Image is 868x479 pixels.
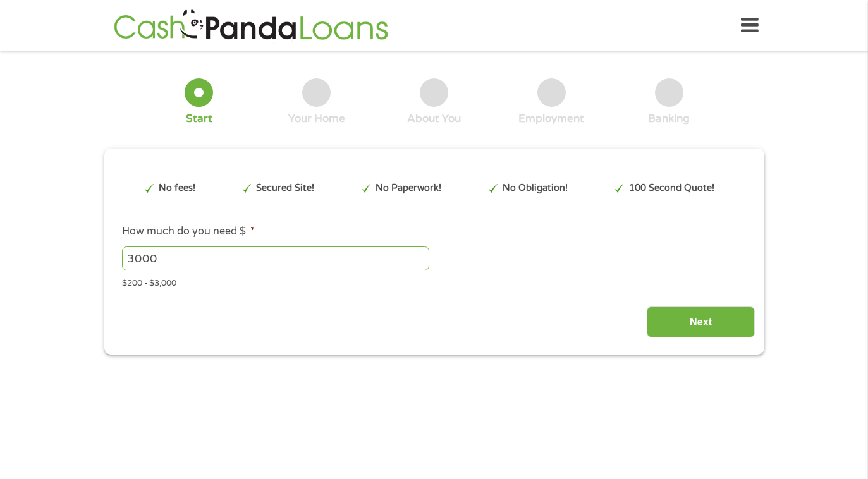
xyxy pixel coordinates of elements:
[647,306,755,337] input: Next
[288,112,345,126] div: Your Home
[122,225,255,238] label: How much do you need $
[518,112,584,126] div: Employment
[186,112,212,126] div: Start
[376,181,441,195] p: No Paperwork!
[407,112,461,126] div: About You
[629,181,714,195] p: 100 Second Quote!
[110,8,392,44] img: GetLoanNow Logo
[648,112,690,126] div: Banking
[256,181,314,195] p: Secured Site!
[503,181,568,195] p: No Obligation!
[159,181,195,195] p: No fees!
[122,273,745,290] div: $200 - $3,000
